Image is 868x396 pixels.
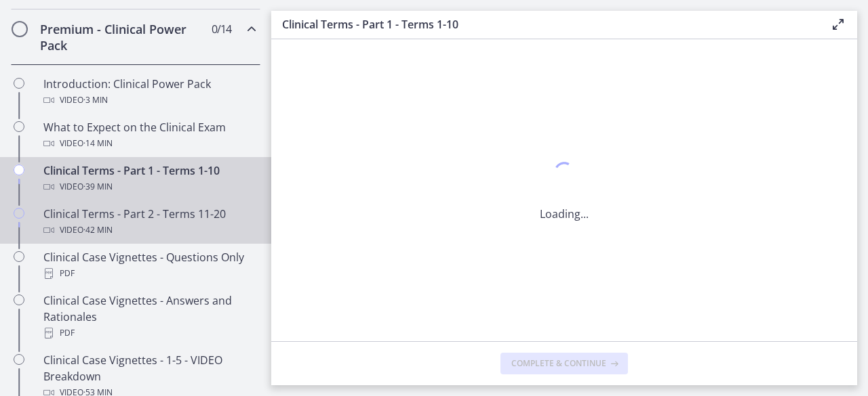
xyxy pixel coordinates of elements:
div: Clinical Terms - Part 1 - Terms 1-10 [43,162,255,195]
div: 1 [540,158,589,190]
div: Video [43,179,255,195]
div: Clinical Case Vignettes - Questions Only [43,249,255,282]
div: Clinical Terms - Part 2 - Terms 11-20 [43,206,255,238]
h2: Premium - Clinical Power Pack [40,21,205,53]
span: · 3 min [83,92,108,108]
div: Clinical Case Vignettes - Answers and Rationales [43,292,255,341]
span: 0 / 14 [212,21,231,37]
div: PDF [43,265,255,282]
span: · 42 min [83,222,113,238]
span: · 14 min [83,135,113,152]
div: Video [43,92,255,108]
div: PDF [43,325,255,341]
div: What to Expect on the Clinical Exam [43,119,255,152]
button: Complete & continue [500,353,628,374]
div: Video [43,135,255,152]
p: Loading... [540,206,589,222]
div: Introduction: Clinical Power Pack [43,76,255,108]
span: · 39 min [83,179,113,195]
div: Video [43,222,255,238]
span: Complete & continue [511,358,606,369]
h3: Clinical Terms - Part 1 - Terms 1-10 [282,16,808,32]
